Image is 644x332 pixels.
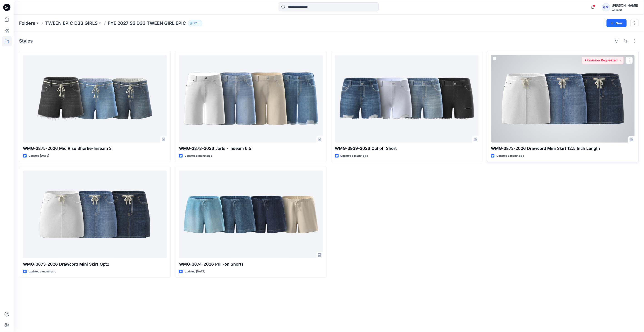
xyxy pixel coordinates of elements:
p: WMG-3878-2026 Jorts - Inseam 6.5 [179,145,323,152]
p: Updated a month ago [496,153,524,158]
div: GM [602,3,610,11]
p: WMG-3873-2026 Drawcord Mini Skirt_12.5 Inch Length [491,145,635,152]
p: Updated a month ago [28,269,56,274]
a: WMG-3878-2026 Jorts - Inseam 6.5 [179,55,323,143]
a: TWEEN EPIC D33 GIRLS [45,20,98,26]
a: WMG-3873-2026 Drawcord Mini Skirt_12.5 Inch Length [491,55,635,143]
p: Updated a month ago [184,153,212,158]
p: 27 [194,21,197,26]
p: WMG-3874-2026 Pull-on Shorts [179,261,323,267]
p: Updated [DATE] [184,269,205,274]
p: WMG-3939-2026 Cut off Short [335,145,479,152]
a: WMG-3873-2026 Drawcord Mini Skirt_Opt2 [23,171,167,258]
h4: Styles [19,38,33,44]
a: WMG-3874-2026 Pull-on Shorts [179,171,323,258]
div: Walmart [612,8,638,12]
a: WMG-3939-2026 Cut off Short [335,55,479,143]
button: New [607,19,627,27]
p: WMG-3873-2026 Drawcord Mini Skirt_Opt2 [23,261,167,267]
a: Folders [19,20,35,26]
p: Updated [DATE] [28,153,49,158]
button: 27 [188,20,202,26]
div: [PERSON_NAME] [612,3,638,8]
p: FYE 2027 S2 D33 TWEEN GIRL EPIC [108,20,186,26]
p: Updated a month ago [341,153,368,158]
p: WMG-3875-2026 Mid Rise Shortie-Inseam 3 [23,145,167,152]
a: WMG-3875-2026 Mid Rise Shortie-Inseam 3 [23,55,167,143]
